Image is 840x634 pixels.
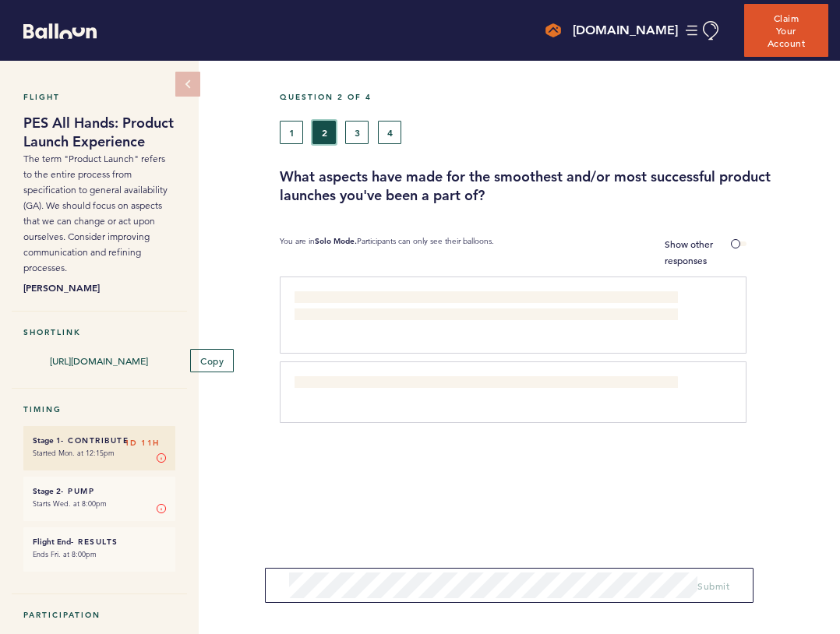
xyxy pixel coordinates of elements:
svg: Balloon [23,23,97,39]
h5: Timing [23,404,175,414]
h5: Question 2 of 4 [280,92,828,102]
span: Copy [200,354,224,367]
time: Ends Fri. at 8:00pm [33,549,97,559]
button: 4 [378,121,401,144]
a: Balloon [12,22,97,38]
h6: - Contribute [33,435,166,446]
h1: PES All Hands: Product Launch Experience [23,114,175,151]
span: Show other responses [665,238,713,266]
h5: Participation [23,610,175,620]
h6: - Pump [33,486,166,496]
button: 3 [345,121,369,144]
button: 1 [280,121,303,144]
h4: [DOMAIN_NAME] [573,21,678,40]
small: Flight End [33,537,71,547]
small: Stage 2 [33,486,61,496]
span: Being included in the Spec Review to provide CORE's take on the feature/product when it is in its... [295,293,675,321]
button: Copy [190,349,234,372]
time: Started Mon. at 12:15pm [33,448,115,458]
button: Submit [697,578,729,593]
span: Submit [697,579,729,592]
time: Starts Wed. at 8:00pm [33,498,107,509]
b: Solo Mode. [315,236,357,246]
button: 2 [312,121,336,144]
small: Stage 1 [33,435,61,446]
h5: Shortlink [23,327,175,337]
button: Manage Account [686,21,721,41]
h6: - Results [33,537,166,547]
button: Claim Your Account [744,4,829,57]
span: The term "Product Launch" refers to the entire process from specification to general availability... [23,153,168,273]
span: 1D 11H [125,435,160,451]
b: [PERSON_NAME] [23,280,175,295]
p: You are in Participants can only see their balloons. [280,236,494,269]
span: Bug Bashes are imperative to help find issues quickly as a team. [295,378,559,390]
h3: What aspects have made for the smoothest and/or most successful product launches you've been a pa... [280,167,828,205]
h5: Flight [23,92,175,102]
